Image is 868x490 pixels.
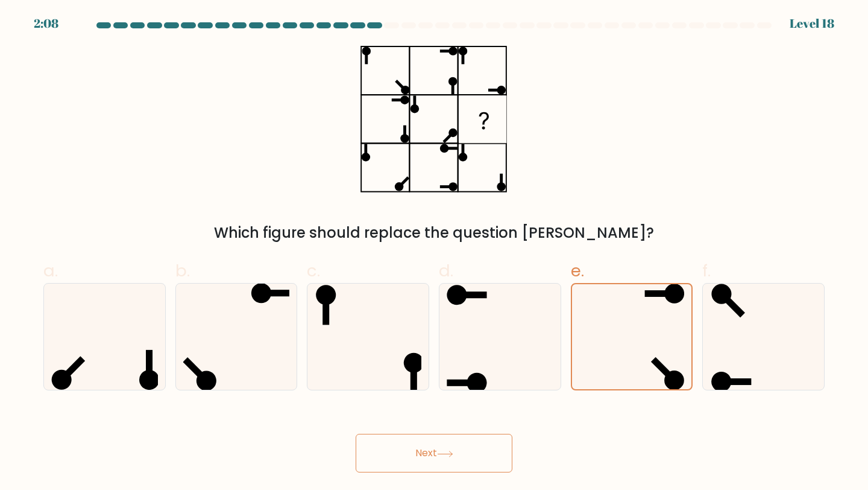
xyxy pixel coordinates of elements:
span: d. [439,259,453,282]
div: Which figure should replace the question [PERSON_NAME]? [51,222,817,244]
span: b. [175,259,190,282]
span: e. [571,259,584,282]
span: a. [43,259,58,282]
button: Next [356,434,512,472]
span: c. [307,259,320,282]
div: 2:08 [34,14,58,33]
div: Level 18 [790,14,834,33]
span: f. [702,259,711,282]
